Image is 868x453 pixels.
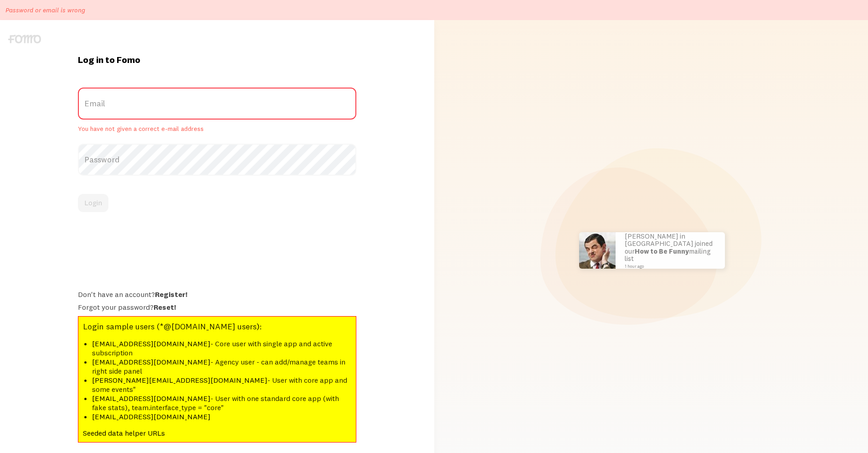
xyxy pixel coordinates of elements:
div: Forgot your password? [78,302,356,312]
a: Seeded data helper URLs [83,428,165,437]
li: - User with core app and some events" [92,375,351,394]
a: [EMAIL_ADDRESS][DOMAIN_NAME] [92,339,211,348]
a: [EMAIL_ADDRESS][DOMAIN_NAME] [92,394,211,403]
li: - User with one standard core app (with fake stats), team.interface_type = "core" [92,394,351,412]
p: Password or email is wrong [5,5,85,15]
a: [EMAIL_ADDRESS][DOMAIN_NAME] [92,357,211,366]
img: fomo-logo-gray.svg [8,35,41,43]
h1: Log in to Fomo [78,54,356,66]
li: - Core user with single app and active subscription [92,339,351,357]
div: Don't have an account? [78,290,356,299]
a: Register! [155,290,187,299]
label: Email [78,88,356,120]
a: [PERSON_NAME][EMAIL_ADDRESS][DOMAIN_NAME] [92,375,267,385]
li: - Agency user - can add/manage teams in right side panel [92,357,351,375]
span: You have not given a correct e-mail address [78,125,356,133]
a: Reset! [154,302,176,312]
a: [EMAIL_ADDRESS][DOMAIN_NAME] [92,412,211,421]
h3: Login sample users (*@[DOMAIN_NAME] users): [83,321,351,332]
label: Password [78,144,356,176]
